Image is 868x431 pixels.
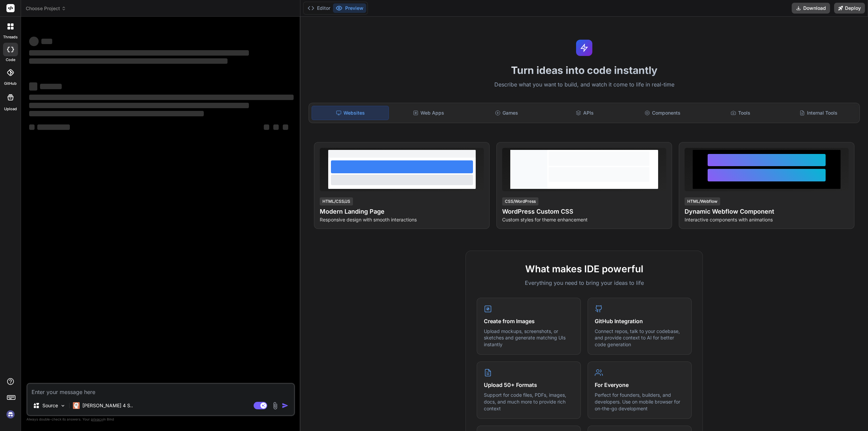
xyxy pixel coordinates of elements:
div: Tools [702,106,779,120]
img: icon [282,402,289,409]
div: HTML/CSS/JS [320,197,353,205]
label: GitHub [4,81,17,86]
div: APIs [546,106,623,120]
p: Interactive components with animations [685,216,849,223]
h2: What makes IDE powerful [477,262,692,276]
span: ‌ [29,37,39,46]
button: Preview [333,3,366,13]
span: Choose Project [26,5,66,12]
span: ‌ [29,50,249,56]
span: ‌ [37,124,70,130]
span: ‌ [29,124,35,130]
h4: Dynamic Webflow Component [685,207,849,216]
span: ‌ [29,111,204,116]
img: attachment [271,402,279,410]
h1: Turn ideas into code instantly [304,64,864,76]
p: Everything you need to bring your ideas to life [477,279,692,287]
div: HTML/Webflow [685,197,720,205]
p: Upload mockups, screenshots, or sketches and generate matching UIs instantly [484,328,574,348]
h4: Upload 50+ Formats [484,381,574,389]
span: ‌ [29,103,249,108]
span: ‌ [29,58,228,64]
span: ‌ [264,124,269,130]
div: Components [624,106,701,120]
h4: GitHub Integration [595,317,685,325]
h4: Create from Images [484,317,574,325]
p: [PERSON_NAME] 4 S.. [82,402,133,409]
label: code [6,57,15,63]
span: privacy [91,417,103,421]
img: Claude 4 Sonnet [73,402,80,409]
p: Connect repos, talk to your codebase, and provide context to AI for better code generation [595,328,685,348]
span: ‌ [40,84,62,89]
label: threads [3,34,18,40]
h4: WordPress Custom CSS [502,207,666,216]
p: Custom styles for theme enhancement [502,216,666,223]
img: signin [5,409,16,420]
p: Describe what you want to build, and watch it come to life in real-time [304,80,864,89]
div: Games [468,106,545,120]
span: ‌ [41,39,52,44]
span: ‌ [273,124,279,130]
p: Source [42,402,58,409]
span: ‌ [29,82,37,91]
div: Internal Tools [780,106,857,120]
p: Responsive design with smooth interactions [320,216,484,223]
div: Websites [312,106,389,120]
span: ‌ [283,124,288,130]
p: Perfect for founders, builders, and developers. Use on mobile browser for on-the-go development [595,392,685,412]
div: Web Apps [390,106,467,120]
p: Always double-check its answers. Your in Bind [26,416,295,423]
p: Support for code files, PDFs, images, docs, and much more to provide rich context [484,392,574,412]
button: Download [792,3,830,14]
button: Editor [305,3,333,13]
h4: Modern Landing Page [320,207,484,216]
img: Pick Models [60,403,66,409]
button: Deploy [834,3,865,14]
span: ‌ [29,95,294,100]
div: CSS/WordPress [502,197,538,205]
label: Upload [4,106,17,112]
h4: For Everyone [595,381,685,389]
